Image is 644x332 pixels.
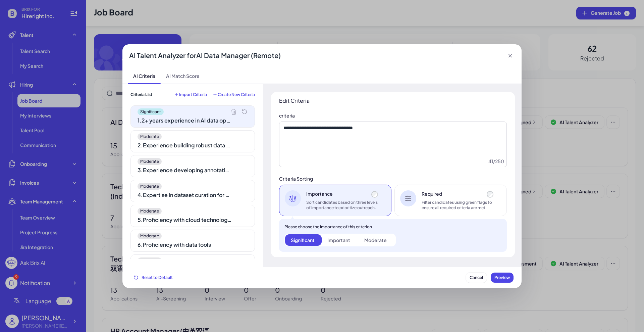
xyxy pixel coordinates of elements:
span: AI Match Score [161,67,205,84]
span: Reset to Default [142,275,173,280]
span: Cancel [470,275,483,280]
div: Significant [291,237,315,243]
span: Moderate [138,158,162,165]
div: Filter candidates using green flags to ensure all required criteria are met. [422,200,495,210]
div: 4 . Expertise in dataset curation for AI model training [138,191,231,199]
div: Please choose the importance of this criterion [284,224,501,230]
button: Preview [491,273,514,283]
div: 6 . Proficiency with data tools [138,241,231,249]
div: AI Talent Analyzer for AI Data Manager (Remote) [129,51,281,60]
span: Moderate [138,208,162,215]
div: 2 . Experience building robust data pipelines [138,141,231,149]
div: Importance [306,190,379,197]
div: 5 . Proficiency with cloud technologies [138,216,231,224]
span: Significant [138,108,164,115]
div: Required [422,190,495,197]
div: Edit Criteria [279,97,507,104]
button: Reset to Default [130,273,176,283]
div: Moderate [364,237,387,243]
span: Criteria List [130,92,152,97]
button: Cancel [466,273,487,283]
div: criteria [279,112,507,119]
div: Important [327,237,350,243]
span: Moderate [138,133,162,140]
div: Sort candidates based on three levels of importance to prioritize outreach. [306,200,379,210]
div: Criteria Sorting [279,175,507,182]
div: 1 . 2+ years experience in AI data operations [138,116,231,125]
span: Moderate [138,257,162,264]
span: Create New Criteria [218,92,255,97]
div: 41 / 250 [488,158,504,164]
span: AI Criteria [128,67,161,84]
span: Moderate [138,183,162,190]
span: Import Criteria [179,92,207,97]
span: Moderate [138,233,162,239]
div: 3 . Experience developing annotation workflows [138,166,231,174]
span: Preview [494,275,510,280]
